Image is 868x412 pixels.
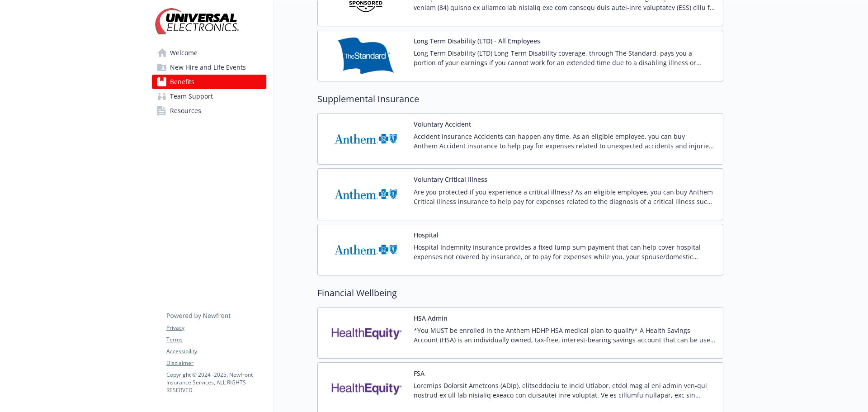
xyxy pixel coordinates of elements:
a: Privacy [166,324,266,332]
p: Copyright © 2024 - 2025 , Newfront Insurance Services, ALL RIGHTS RESERVED [166,371,266,394]
a: Team Support [152,89,266,104]
img: Anthem Blue Cross carrier logo [325,232,406,268]
button: FSA [414,370,425,377]
a: Accessibility [166,347,266,355]
button: Voluntary Critical Illness [414,176,487,183]
h2: Financial Wellbeing [317,286,723,300]
span: New Hire and Life Events [170,60,246,75]
a: Terms [166,336,266,344]
p: Long Term Disability (LTD) Long-Term Disability coverage, through The Standard, pays you a portio... [414,48,716,67]
span: Team Support [170,89,213,104]
p: *You MUST be enrolled in the Anthem HDHP HSA medical plan to qualify* A Health Savings Account (H... [414,326,716,345]
p: Are you protected if you experience a critical illness? As an eligible employee, you can buy Anth... [414,187,716,206]
a: Welcome [152,46,266,60]
p: Loremips Dolorsit Ametcons (ADIp), elitseddoeiu te Incid Utlabor, etdol mag al eni admin ven-qui ... [414,381,716,400]
p: Hospital Indemnity Insurance provides a fixed lump-sum payment that can help cover hospital expen... [414,242,716,261]
span: Resources [170,104,201,118]
img: Anthem Blue Cross carrier logo [325,121,406,157]
span: Benefits [170,75,194,89]
button: Long Term Disability (LTD) - All Employees [414,38,540,45]
img: Standard Insurance Company carrier logo [325,38,406,74]
button: HSA Admin [414,315,448,322]
button: Hospital [414,232,439,239]
a: Resources [152,104,266,118]
a: Disclaimer [166,359,266,367]
span: Welcome [170,46,198,60]
p: Accident Insurance Accidents can happen any time. As an eligible employee, you can buy Anthem Acc... [414,132,716,151]
a: New Hire and Life Events [152,60,266,75]
button: Voluntary Accident [414,121,471,128]
img: Health Equity carrier logo [325,370,406,406]
h2: Supplemental Insurance [317,92,723,106]
a: Benefits [152,75,266,89]
img: Anthem Blue Cross carrier logo [325,176,406,212]
img: Health Equity carrier logo [325,315,406,351]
